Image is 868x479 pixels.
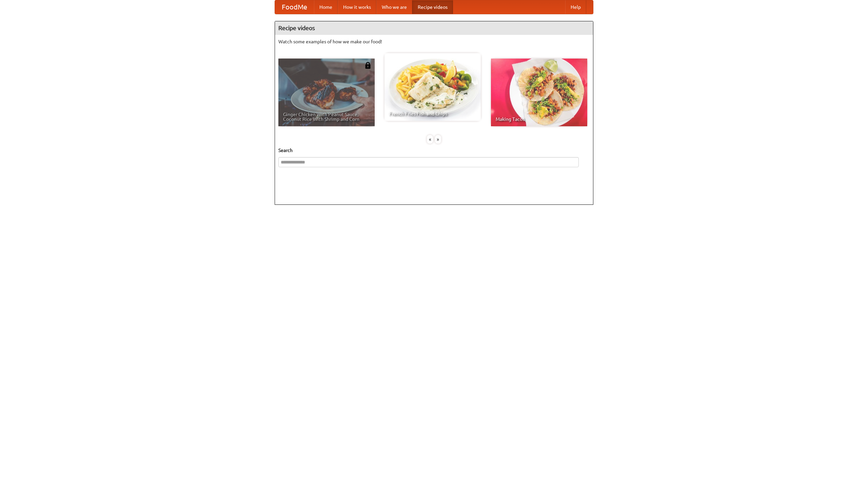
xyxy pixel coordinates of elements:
a: Who we are [376,0,412,14]
a: Making Tacos [491,59,587,126]
a: FoodMe [275,0,314,14]
a: French Fries Fish and Chips [384,53,481,121]
h5: Search [278,147,590,154]
a: Home [314,0,338,14]
img: 483408.png [364,62,371,69]
span: French Fries Fish and Chips [389,111,476,116]
span: Making Tacos [496,117,583,122]
h4: Recipe videos [275,21,593,35]
a: Recipe videos [412,0,453,14]
div: » [435,135,441,144]
div: « [427,135,433,144]
p: Watch some examples of how we make our food! [278,38,590,45]
a: Help [565,0,586,14]
a: How it works [338,0,376,14]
